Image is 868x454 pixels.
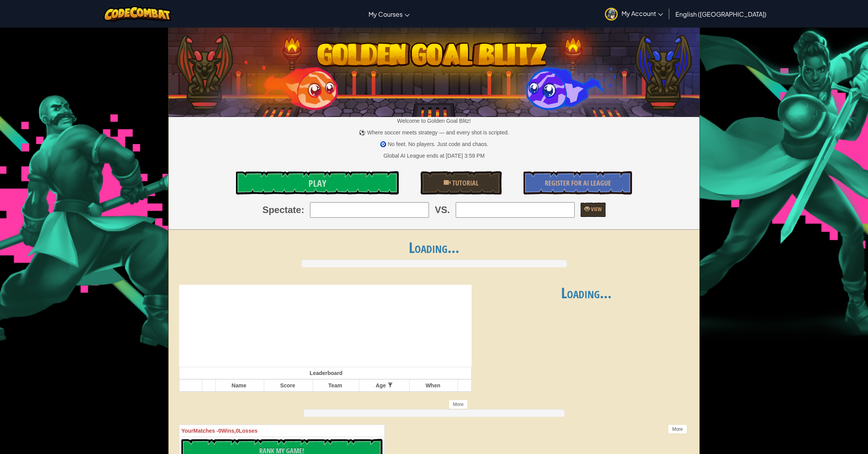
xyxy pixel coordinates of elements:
th: Score [264,379,313,392]
h1: Loading... [169,239,699,256]
p: 🧿 No feet. No players. Just code and chaos. [169,140,699,148]
span: Losses [239,428,257,434]
th: Team [313,379,359,392]
a: My Courses [365,3,413,24]
span: : [301,203,304,217]
a: My Account [601,2,667,26]
p: Welcome to Golden Goal Blitz! [169,117,699,125]
span: Matches - [193,428,219,434]
span: Tutorial [451,178,479,188]
div: Global AI League ends at [DATE] 3:59 PM [383,152,484,160]
img: avatar [605,8,618,21]
img: CodeCombat logo [103,6,171,22]
img: Golden Goal [169,24,699,117]
p: ⚽ Where soccer meets strategy — and every shot is scripted. [169,129,699,136]
span: Play [308,177,326,189]
th: When [410,379,458,392]
div: More [449,400,468,409]
span: English ([GEOGRAPHIC_DATA]) [675,10,766,18]
span: My Courses [369,10,403,18]
th: Name [215,379,264,392]
a: Tutorial [420,171,502,194]
a: Register for AI League [524,171,632,194]
span: My Account [622,9,663,17]
span: Your [181,428,193,434]
span: Leaderboard [310,370,343,376]
span: Spectate [262,203,301,217]
span: View [590,205,602,213]
span: VS. [435,203,450,217]
a: English ([GEOGRAPHIC_DATA]) [672,3,770,24]
th: Age [359,379,409,392]
span: Wins, [221,428,236,434]
th: 0 0 [179,425,385,437]
span: Register for AI League [545,178,611,188]
div: More [668,425,687,434]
